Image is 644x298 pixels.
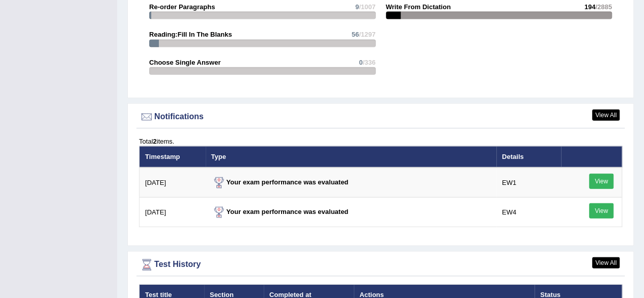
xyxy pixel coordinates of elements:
a: View [589,174,613,189]
span: /336 [362,59,375,66]
th: Details [496,146,561,168]
span: 56 [351,31,358,38]
span: /1007 [359,3,376,11]
strong: Your exam performance was evaluated [211,208,349,215]
span: 9 [355,3,359,11]
td: [DATE] [139,168,206,198]
td: EW1 [496,168,561,198]
a: View All [592,110,620,121]
strong: Write From Dictation [386,3,451,11]
div: Notifications [139,110,622,125]
span: 0 [359,59,362,66]
span: /1297 [359,31,376,38]
td: EW4 [496,198,561,227]
div: Test History [139,257,622,273]
span: 194 [584,3,596,11]
strong: Re-order Paragraphs [149,3,215,11]
strong: Choose Single Answer [149,59,220,66]
div: Total items. [139,137,622,146]
span: /2885 [595,3,612,11]
td: [DATE] [139,198,206,227]
a: View [589,203,613,219]
strong: Reading:Fill In The Blanks [149,31,232,38]
b: 2 [153,138,156,145]
th: Type [206,146,496,168]
strong: Your exam performance was evaluated [211,178,349,186]
th: Timestamp [139,146,206,168]
a: View All [592,257,620,268]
